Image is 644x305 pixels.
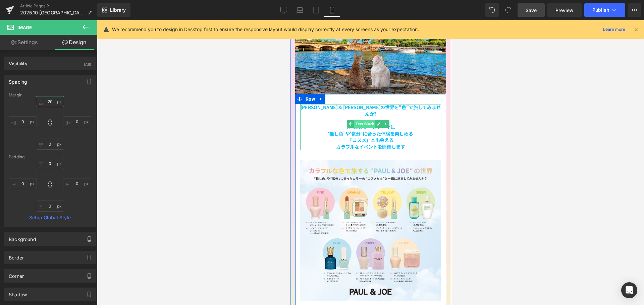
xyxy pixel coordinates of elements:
a: Setup Global Style [9,215,91,220]
a: Tablet [308,3,324,17]
a: Laptop [292,3,308,17]
div: Padding [9,155,91,159]
a: Article Pages [20,3,97,9]
strong: ‘推し色’ や‘気分’ に合った体験を楽しめる [38,110,123,117]
div: Border [9,251,24,260]
button: Undo [485,3,499,17]
div: Spacing [9,75,27,85]
strong: カラフルなイベントを開催します [46,123,115,130]
a: Expand / Collapse [26,74,35,84]
span: Publish [592,7,609,13]
button: Redo [501,3,515,17]
a: Desktop [276,3,292,17]
div: Margin [9,93,91,97]
a: Learn more [600,25,628,33]
p: We recommend you to design in Desktop first to ensure the responsive layout would display correct... [112,26,419,33]
div: Corner [9,270,24,279]
span: Save [526,7,537,14]
span: Library [110,7,126,13]
span: Row [14,74,26,84]
input: 0 [36,96,64,107]
div: (All) [84,57,91,68]
input: 0 [63,116,91,127]
a: Mobile [324,3,340,17]
div: Visibility [9,57,28,66]
span: Preview [555,7,574,14]
a: New Library [97,3,130,17]
input: 0 [36,158,64,169]
strong: 「コスメ」と出会える [57,117,103,123]
input: 0 [36,139,64,150]
a: Design [50,35,99,50]
button: Publish [584,3,625,17]
button: More [628,3,641,17]
div: Background [9,233,36,242]
input: 0 [36,201,64,212]
span: Image [17,25,32,30]
a: Expand / Collapse [92,100,99,108]
input: 0 [63,178,91,189]
span: 2025.10 [GEOGRAPHIC_DATA]店 COLOR TRIP イベント開催 [20,10,85,15]
strong: [PERSON_NAME]＆ [PERSON_NAME]の世界を“色”で旅してみませんか? [10,84,151,97]
div: Shadow [9,288,27,297]
strong: 7色のカラーをテーマに [56,103,105,110]
input: 0 [9,116,37,127]
a: Preview [547,3,582,17]
span: Text Block [64,100,85,108]
input: 0 [9,178,37,189]
div: Open Intercom Messenger [621,282,637,298]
